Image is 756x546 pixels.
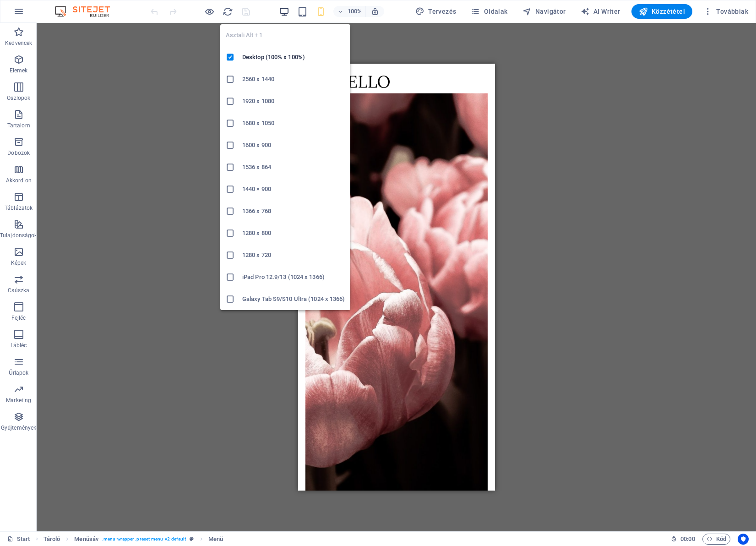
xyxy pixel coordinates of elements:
p: Kedvencek [5,39,32,47]
button: 100% [333,6,366,17]
span: Közzététel [639,7,685,16]
h6: 1600 x 900 [242,140,345,151]
button: Továbbiak [700,4,752,19]
span: Oldalak [471,7,507,16]
h6: Galaxy Tab S9/S10 Ultra (1024 x 1366) [242,294,345,305]
span: Kattintson a kijelöléshez. Dupla kattintás az szerkesztéshez [74,534,98,545]
span: Kattintson a kijelöléshez. Dupla kattintás az szerkesztéshez [44,534,60,545]
p: Marketing [6,397,31,404]
img: Editor Logo [53,6,121,17]
span: 00 00 [680,534,695,545]
button: Kattintson ide az előnézeti módból való kilépéshez és a szerkesztés folytatásához [204,6,215,17]
span: AI Writer [581,7,620,16]
p: Lábléc [11,342,27,349]
h6: 1366 x 768 [242,206,345,217]
p: Akkordion [6,177,32,184]
p: Elemek [10,67,28,74]
h6: 1440 × 900 [242,184,345,195]
h6: 1280 x 800 [242,228,345,239]
h6: 1680 x 1050 [242,118,345,129]
i: Weboldal újratöltése [223,6,233,17]
span: Tervezés [415,7,457,16]
p: Csúszka [8,287,29,294]
h6: 100% [347,6,362,17]
a: Kattintson a kijelölés megszüntetéséhez. Dupla kattintás az oldalak megnyitásához [7,534,30,545]
p: Táblázatok [5,204,33,212]
h6: 1920 x 1080 [242,96,345,107]
h6: iPad Pro 12.9/13 (1024 x 1366) [242,272,345,283]
p: Tartalom [7,122,30,129]
span: . menu-wrapper .preset-menu-v2-default [102,534,186,545]
h6: Desktop (100% x 100%) [242,52,345,63]
i: Ez az elem egy testreszabható előre beállítás [190,536,194,541]
h6: 1536 x 864 [242,162,345,173]
span: Továbbiak [703,7,748,16]
button: Tervezés [412,4,460,19]
button: Kód [702,534,730,545]
h6: 2560 x 1440 [242,74,345,85]
button: reload [222,6,233,17]
button: Navigátor [519,4,570,19]
span: Navigátor [522,7,566,16]
p: Dobozok [7,149,30,157]
h6: Munkamenet idő [671,534,695,545]
button: Oldalak [467,4,511,19]
p: Gyűjtemények [1,424,36,431]
span: : [687,535,688,542]
span: Kód [707,534,726,545]
button: Közzététel [631,4,692,19]
p: Űrlapok [9,369,28,377]
i: Átméretezés esetén automatikusan beállítja a nagyítási szintet a választott eszköznek megfelelően. [371,7,379,16]
span: Kattintson a kijelöléshez. Dupla kattintás az szerkesztéshez [208,534,223,545]
button: Usercentrics [738,534,749,545]
p: Oszlopok [7,94,30,102]
p: Képek [11,259,27,267]
nav: breadcrumb [44,534,223,545]
h6: 1280 x 720 [242,250,345,261]
p: Fejléc [11,314,26,322]
div: Tervezés (Ctrl+Alt+Y) [412,4,460,19]
button: AI Writer [577,4,624,19]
